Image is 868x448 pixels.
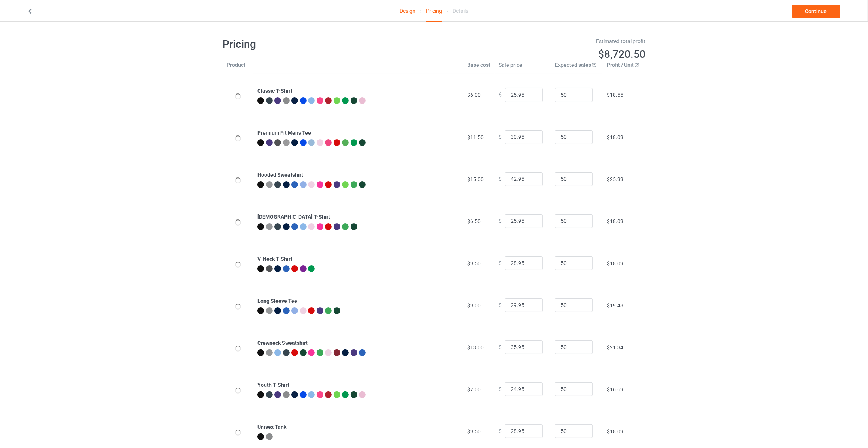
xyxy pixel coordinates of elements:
[257,130,311,136] b: Premium Fit Mens Tee
[257,340,308,346] b: Crewneck Sweatshirt
[257,214,330,220] b: [DEMOGRAPHIC_DATA] T-Shirt
[598,48,645,60] span: $8,720.50
[499,386,502,392] span: $
[467,176,484,182] span: $15.00
[495,61,551,74] th: Sale price
[607,302,623,308] span: $19.48
[792,5,840,18] a: Continue
[467,386,481,392] span: $7.00
[607,176,623,182] span: $25.99
[499,218,502,224] span: $
[257,382,289,388] b: Youth T-Shirt
[607,134,623,140] span: $18.09
[223,61,253,74] th: Product
[467,302,481,308] span: $9.00
[400,0,415,21] a: Design
[607,386,623,392] span: $16.69
[607,260,623,266] span: $18.09
[223,38,429,51] h1: Pricing
[426,0,442,22] div: Pricing
[453,0,468,21] div: Details
[467,260,481,266] span: $9.50
[467,344,484,350] span: $13.00
[607,428,623,434] span: $18.09
[266,433,273,440] img: heather_texture.png
[257,424,286,430] b: Unisex Tank
[467,218,481,224] span: $6.50
[499,344,502,350] span: $
[283,139,290,146] img: heather_texture.png
[257,256,292,262] b: V-Neck T-Shirt
[439,38,646,45] div: Estimated total profit
[607,218,623,224] span: $18.09
[499,302,502,308] span: $
[467,134,484,140] span: $11.50
[499,176,502,182] span: $
[463,61,495,74] th: Base cost
[499,428,502,434] span: $
[603,61,645,74] th: Profit / Unit
[607,344,623,350] span: $21.34
[499,92,502,98] span: $
[467,428,481,434] span: $9.50
[257,172,303,178] b: Hooded Sweatshirt
[257,298,297,304] b: Long Sleeve Tee
[551,61,603,74] th: Expected sales
[257,88,292,94] b: Classic T-Shirt
[607,92,623,98] span: $18.55
[499,134,502,140] span: $
[283,391,290,398] img: heather_texture.png
[499,260,502,266] span: $
[467,92,481,98] span: $6.00
[283,97,290,104] img: heather_texture.png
